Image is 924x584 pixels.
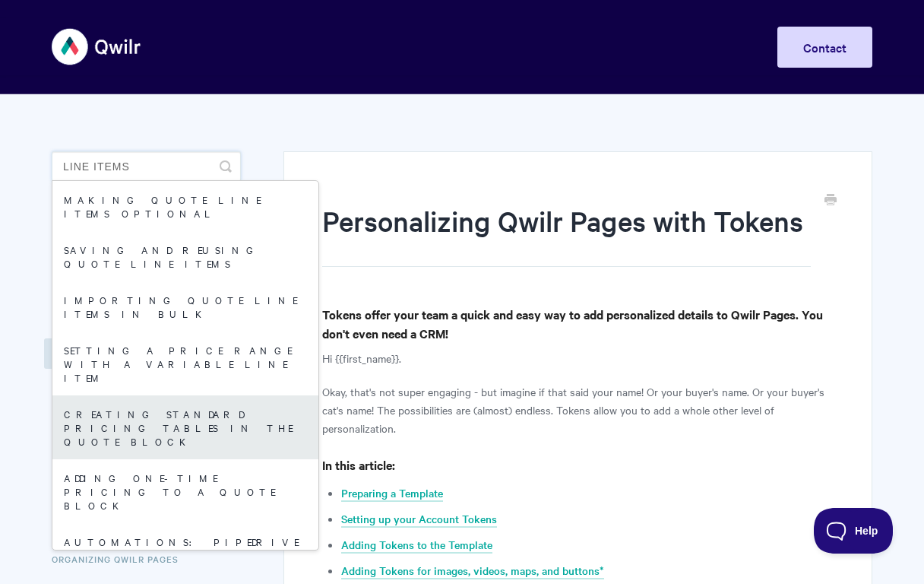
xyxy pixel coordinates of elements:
[52,459,318,523] a: Adding One-Time Pricing To A Quote Block
[52,281,318,332] a: Importing quote line items in bulk
[777,27,872,68] a: Contact
[52,332,318,395] a: Setting a price range with a Variable line item
[341,563,604,579] a: Adding Tokens for images, videos, maps, and buttons*
[824,192,837,209] a: Print this Article
[52,151,241,182] input: Search
[52,544,190,574] a: Organizing Qwilr Pages
[52,181,318,231] a: Making quote line items optional
[322,349,834,367] p: Hi {{first_name}}.
[44,338,199,369] a: Templates and Tokens
[341,485,443,502] a: Preparing a Template
[341,537,492,554] a: Adding Tokens to the Template
[341,511,497,528] a: Setting up your Account Tokens
[52,395,318,459] a: Creating standard pricing tables in the Quote Block
[814,508,894,554] iframe: Toggle Customer Support
[52,18,142,75] img: Qwilr Help Center
[322,305,834,343] h4: Tokens offer your team a quick and easy way to add personalized details to Qwilr Pages. You don't...
[322,455,834,474] h4: In this article:
[52,523,318,560] a: Automations: Pipedrive
[322,202,811,267] h1: Personalizing Qwilr Pages with Tokens
[322,382,834,437] p: Okay, that's not super engaging - but imagine if that said your name! Or your buyer's name. Or yo...
[52,231,318,281] a: Saving and reusing quote line items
